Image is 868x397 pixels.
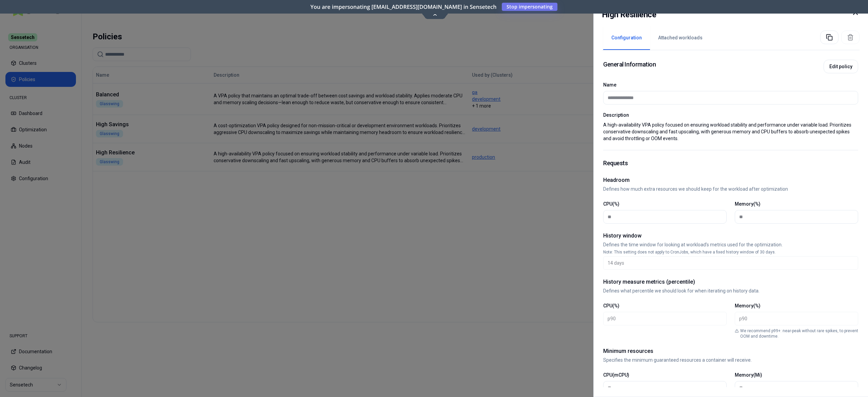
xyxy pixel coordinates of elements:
[740,328,858,339] p: We recommend p99+: near-peak without rare spikes, to prevent OOM and downtime.
[602,8,656,21] h2: High Resilience
[603,121,858,142] p: A high-availability VPA policy focused on ensuring workload stability and performance under varia...
[603,26,650,50] button: Configuration
[650,26,711,50] button: Attached workloads
[824,60,858,73] button: Edit policy
[603,287,858,294] p: Defines what percentile we should look for when iterating on history data.
[603,249,858,255] p: Note: This setting does not apply to CronJobs, which have a fixed history window of 30 days.
[603,176,858,184] h2: Headroom
[735,303,761,308] label: Memory(%)
[603,82,616,88] label: Name
[603,158,858,168] h1: Requests
[603,113,858,117] label: Description
[603,357,858,363] p: Specifies the minimum guaranteed resources a container will receive.
[603,232,858,240] h2: History window
[603,347,858,355] h2: Minimum resources
[603,60,656,73] h1: General Information
[735,201,761,207] label: Memory(%)
[735,372,762,378] label: Memory(Mi)
[603,303,619,308] label: CPU(%)
[603,241,858,248] p: Defines the time window for looking at workload’s metrics used for the optimization.
[603,278,858,286] h2: History measure metrics (percentile)
[603,186,858,192] p: Defines how much extra resources we should keep for the workload after optimization
[603,201,619,207] label: CPU(%)
[603,372,629,378] label: CPU(mCPU)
